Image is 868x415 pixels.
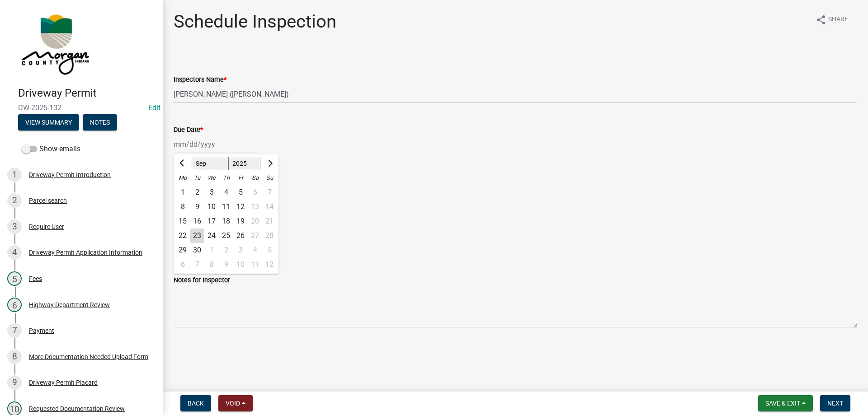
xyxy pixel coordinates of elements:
div: Su [262,171,277,185]
div: 7 [7,323,22,338]
div: Tuesday, September 2, 2025 [190,185,204,200]
div: Friday, September 26, 2025 [233,228,248,243]
div: 24 [204,228,219,243]
button: Previous month [177,156,188,171]
div: Driveway Permit Placard [29,379,98,386]
div: Friday, October 3, 2025 [233,243,248,257]
div: Thursday, October 2, 2025 [219,243,233,257]
div: 26 [233,228,248,243]
div: Tuesday, October 7, 2025 [190,257,204,272]
div: 10 [204,200,219,214]
div: 19 [233,214,248,228]
div: Parcel search [29,197,67,204]
div: Th [219,171,233,185]
div: Thursday, September 4, 2025 [219,185,233,200]
label: Show emails [22,144,80,154]
div: Monday, October 6, 2025 [175,257,190,272]
div: 9 [7,375,22,390]
input: mm/dd/yyyy [174,135,256,154]
div: Monday, September 1, 2025 [175,185,190,200]
div: 5 [7,271,22,286]
div: 25 [219,228,233,243]
div: We [204,171,219,185]
button: Back [180,395,211,411]
div: Monday, September 22, 2025 [175,228,190,243]
div: Fees [29,275,42,282]
div: Thursday, October 9, 2025 [219,257,233,272]
div: 8 [204,257,219,272]
div: 10 [233,257,248,272]
div: Sa [248,171,262,185]
div: 5 [233,185,248,200]
div: 3 [204,185,219,200]
div: 2 [190,185,204,200]
div: 1 [204,243,219,257]
div: Monday, September 29, 2025 [175,243,190,257]
img: Morgan County, Indiana [18,9,91,77]
div: 15 [175,214,190,228]
button: Next [820,395,850,411]
div: Wednesday, September 17, 2025 [204,214,219,228]
div: 18 [219,214,233,228]
div: 11 [219,200,233,214]
div: Highway Department Review [29,302,110,308]
select: Select year [228,157,261,170]
div: Tuesday, September 23, 2025 [190,228,204,243]
div: Wednesday, September 3, 2025 [204,185,219,200]
button: Void [218,395,253,411]
div: Tuesday, September 9, 2025 [190,200,204,214]
div: 29 [175,243,190,257]
div: 3 [7,219,22,234]
span: DW-2025-132 [18,103,145,112]
div: 2 [7,193,22,208]
div: Driveway Permit Introduction [29,172,111,178]
div: Wednesday, October 1, 2025 [204,243,219,257]
div: Requested Documentation Review [29,406,125,412]
label: Due Date [174,127,203,133]
div: Tuesday, September 30, 2025 [190,243,204,257]
div: Thursday, September 18, 2025 [219,214,233,228]
div: 1 [7,168,22,182]
span: Back [188,400,204,407]
div: 22 [175,228,190,243]
div: Friday, October 10, 2025 [233,257,248,272]
div: Wednesday, September 24, 2025 [204,228,219,243]
div: 8 [175,200,190,214]
span: Save & Exit [765,400,800,407]
button: View Summary [18,114,79,131]
button: Next month [264,156,275,171]
div: 4 [7,245,22,260]
div: 16 [190,214,204,228]
div: 2 [219,243,233,257]
div: Wednesday, October 8, 2025 [204,257,219,272]
label: Notes for Inspector [174,277,230,284]
select: Select month [192,157,228,170]
h4: Driveway Permit [18,87,156,100]
wm-modal-confirm: Edit Application Number [148,103,160,112]
div: 3 [233,243,248,257]
div: Wednesday, September 10, 2025 [204,200,219,214]
span: Next [827,400,843,407]
button: shareShare [808,11,855,28]
h1: Schedule Inspection [174,11,336,33]
i: share [816,14,826,25]
div: 9 [219,257,233,272]
div: 23 [190,228,204,243]
button: Save & Exit [758,395,813,411]
div: 9 [190,200,204,214]
div: 7 [190,257,204,272]
div: Driveway Permit Application Information [29,249,142,256]
div: Friday, September 12, 2025 [233,200,248,214]
div: Payment [29,327,54,334]
a: Edit [148,103,160,112]
div: Tu [190,171,204,185]
div: 30 [190,243,204,257]
span: Share [828,14,848,25]
div: Fr [233,171,248,185]
div: Friday, September 19, 2025 [233,214,248,228]
div: 6 [175,257,190,272]
div: Mo [175,171,190,185]
div: 6 [7,298,22,312]
div: Monday, September 8, 2025 [175,200,190,214]
div: Require User [29,224,64,230]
